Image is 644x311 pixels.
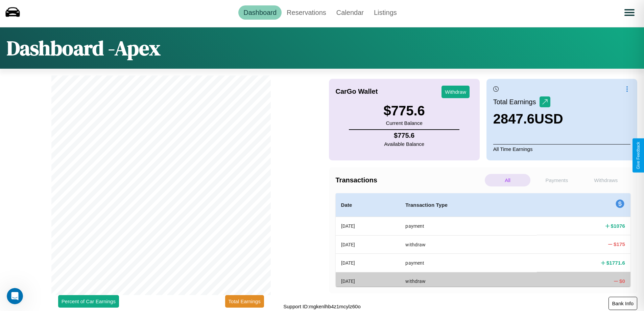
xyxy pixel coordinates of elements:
[614,241,625,248] h4: $ 175
[225,295,264,308] button: Total Earnings
[400,254,537,272] th: payment
[384,132,424,139] h4: $ 775.6
[58,295,119,308] button: Percent of Car Earnings
[336,272,400,290] th: [DATE]
[336,88,378,95] h4: CarGo Wallet
[369,5,402,20] a: Listings
[383,103,425,118] h3: $ 775.6
[341,201,395,209] h4: Date
[7,34,161,62] h1: Dashboard - Apex
[336,254,400,272] th: [DATE]
[336,217,400,236] th: [DATE]
[636,142,641,169] div: Give Feedback
[611,222,625,229] h4: $ 1076
[620,3,639,22] button: Open menu
[336,235,400,253] th: [DATE]
[331,5,369,20] a: Calendar
[493,96,540,108] p: Total Earnings
[282,5,331,20] a: Reservations
[485,174,530,186] p: All
[238,5,282,20] a: Dashboard
[442,86,470,98] button: Withdraw
[405,201,531,209] h4: Transaction Type
[609,297,637,310] button: Bank Info
[493,111,563,127] h3: 2847.6 USD
[400,217,537,236] th: payment
[384,139,424,149] p: Available Balance
[493,144,630,154] p: All Time Earnings
[606,259,625,266] h4: $ 1771.6
[336,193,631,290] table: simple table
[619,277,625,285] h4: $ 0
[336,176,483,184] h4: Transactions
[383,118,425,128] p: Current Balance
[534,174,579,186] p: Payments
[400,235,537,253] th: withdraw
[583,174,629,186] p: Withdraws
[283,302,360,311] p: Support ID: mgkenlhb4z1mcylz60o
[400,272,537,290] th: withdraw
[7,288,23,304] iframe: Intercom live chat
